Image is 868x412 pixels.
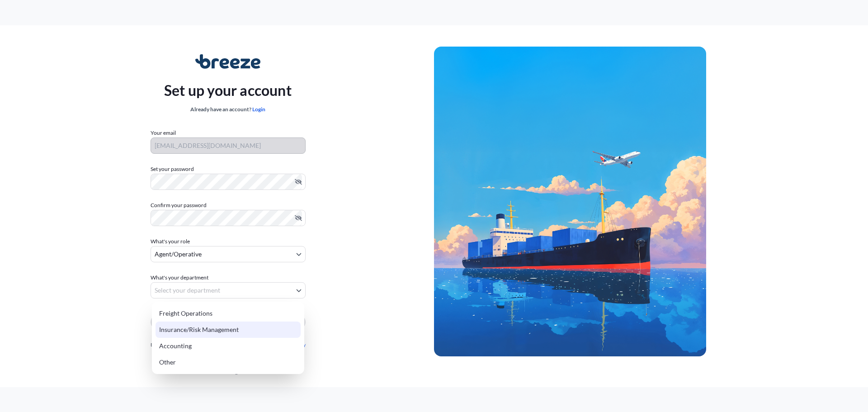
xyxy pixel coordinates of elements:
button: Hide password [295,214,302,222]
div: Freight Operations [156,305,301,322]
div: Accounting [156,338,301,354]
button: Hide password [295,178,302,185]
div: Insurance/Risk Management [156,322,301,338]
div: Other [156,354,301,370]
